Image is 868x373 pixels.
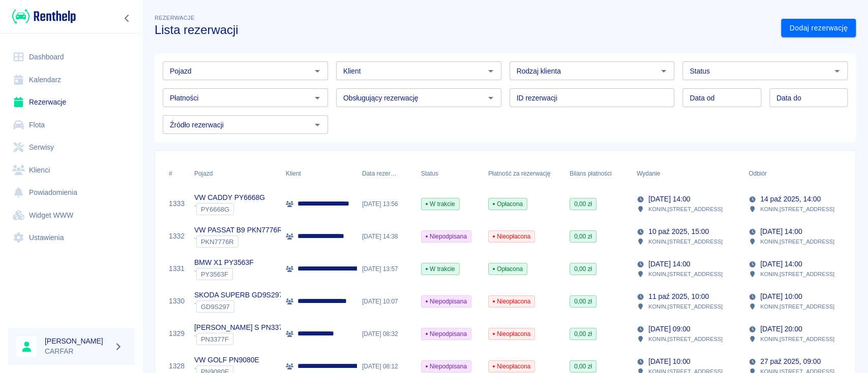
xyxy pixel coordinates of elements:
p: KONIN , [STREET_ADDRESS] [648,205,723,214]
span: Niepodpisana [422,329,471,338]
p: [DATE] 14:00 [760,259,802,269]
button: Otwórz [310,91,324,105]
div: Płatność za rezerwację [483,159,564,188]
div: Pojazd [194,159,213,188]
p: [DATE] 14:00 [648,259,690,269]
div: [DATE] 08:32 [357,318,416,350]
span: PY3563F [197,270,232,278]
a: 1332 [169,231,185,242]
div: ` [194,235,282,248]
p: KONIN , [STREET_ADDRESS] [760,237,834,246]
span: PKN7776R [197,238,238,246]
div: [DATE] 10:07 [357,285,416,318]
div: Odbiór [743,159,855,188]
span: Niepodpisana [422,362,471,371]
button: Otwórz [830,64,844,78]
a: Rezerwacje [8,91,135,114]
a: Serwisy [8,136,135,159]
span: Nieopłacona [489,232,534,241]
p: [DATE] 09:00 [648,324,690,334]
div: ` [194,203,265,215]
span: 0,00 zł [570,264,596,274]
span: 0,00 zł [570,297,596,306]
p: KONIN , [STREET_ADDRESS] [648,334,723,344]
p: 10 paź 2025, 15:00 [648,226,709,237]
div: Bilans płatności [564,159,632,188]
button: Otwórz [484,64,498,78]
div: Data rezerwacji [362,159,397,188]
input: DD.MM.YYYY [682,88,761,107]
div: Płatność za rezerwację [488,159,551,188]
p: [DATE] 14:00 [648,194,690,205]
span: Nieopłacona [489,362,534,371]
span: GD9S297 [197,303,234,311]
p: [DATE] 14:00 [760,226,802,237]
p: [DATE] 10:00 [760,291,802,302]
button: Sort [397,166,411,181]
div: Klient [281,159,357,188]
div: [DATE] 14:38 [357,220,416,253]
span: Nieopłacona [489,329,534,338]
a: Dodaj rezerwację [781,19,856,38]
p: VW PASSAT B9 PKN7776R [194,225,282,235]
p: [DATE] 20:00 [760,324,802,334]
div: Status [421,159,438,188]
span: PY6668G [197,206,233,213]
span: 0,00 zł [570,362,596,371]
span: W trakcie [422,264,459,274]
button: Sort [660,166,674,181]
button: Otwórz [484,91,498,105]
span: Opłacona [489,264,527,274]
p: VW GOLF PN9080E [194,355,259,365]
div: [DATE] 13:56 [357,188,416,220]
a: Powiadomienia [8,181,135,204]
span: PN3377F [197,335,233,343]
span: 0,00 zł [570,329,596,338]
div: Bilans płatności [570,159,612,188]
input: DD.MM.YYYY [769,88,848,107]
span: Nieopłacona [489,297,534,306]
div: Odbiór [749,159,767,188]
a: 1328 [169,361,185,371]
span: Niepodpisana [422,232,471,241]
span: 0,00 zł [570,232,596,241]
a: 1329 [169,328,185,339]
p: 14 paź 2025, 14:00 [760,194,821,205]
p: [DATE] 10:00 [648,356,690,367]
button: Otwórz [656,64,671,78]
div: # [164,159,189,188]
div: ` [194,268,254,280]
div: Klient [286,159,301,188]
button: Sort [767,166,781,181]
img: Renthelp logo [12,8,76,25]
a: Klienci [8,159,135,182]
div: Wydanie [632,159,743,188]
span: Niepodpisana [422,297,471,306]
div: [DATE] 13:57 [357,253,416,285]
p: SKODA SUPERB GD9S297 [194,290,283,300]
p: VW CADDY PY6668G [194,192,265,203]
p: KONIN , [STREET_ADDRESS] [648,302,723,311]
p: KONIN , [STREET_ADDRESS] [760,302,834,311]
div: ` [194,333,291,345]
a: Ustawienia [8,226,135,249]
a: 1333 [169,198,185,209]
p: KONIN , [STREET_ADDRESS] [648,237,723,246]
p: CARFAR [45,346,110,357]
p: KONIN , [STREET_ADDRESS] [760,205,834,214]
p: 11 paź 2025, 10:00 [648,291,709,302]
p: KONIN , [STREET_ADDRESS] [760,334,834,344]
div: ` [194,300,283,313]
p: 27 paź 2025, 09:00 [760,356,821,367]
a: Flota [8,114,135,137]
button: Otwórz [310,64,324,78]
span: Opłacona [489,199,527,209]
p: [PERSON_NAME] S PN3377F [194,322,291,333]
a: Renthelp logo [8,8,76,25]
h6: [PERSON_NAME] [45,336,110,346]
a: Dashboard [8,46,135,69]
div: Wydanie [637,159,660,188]
div: Status [416,159,483,188]
a: Kalendarz [8,69,135,91]
button: Zwiń nawigację [119,12,135,25]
